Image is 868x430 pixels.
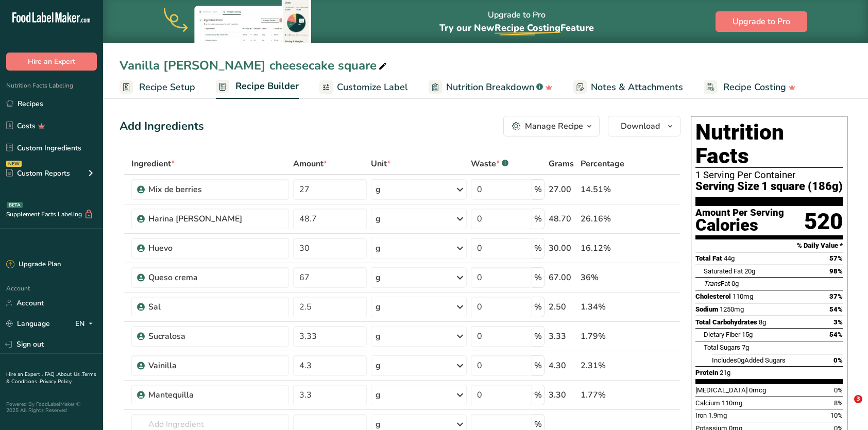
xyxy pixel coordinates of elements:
div: Powered By FoodLabelMaker © 2025 All Rights Reserved [6,401,97,414]
div: 48.70 [549,213,576,225]
a: Customize Label [319,76,408,99]
iframe: Intercom live chat [833,395,858,420]
div: 3.33 [549,330,576,342]
span: 110mg [722,399,742,407]
button: Upgrade to Pro [716,11,807,32]
span: 0mcg [749,386,766,394]
div: EN [75,318,97,330]
span: 0% [833,356,843,364]
span: Amount [293,158,327,170]
span: 1250mg [720,305,744,313]
a: Recipe Builder [216,75,299,99]
div: 67.00 [549,271,576,284]
span: 0% [834,386,843,394]
div: 36% [581,271,632,284]
span: Total Fat [695,254,722,262]
div: Vanilla [PERSON_NAME] cheesecake square [120,56,389,75]
span: Percentage [581,158,624,170]
span: 7g [742,343,749,351]
div: 26.16% [581,213,632,225]
div: BETA [7,202,23,208]
span: 54% [829,331,843,338]
div: g [376,359,381,372]
a: Privacy Policy [40,378,72,385]
span: Upgrade to Pro [733,15,790,28]
div: 1.79% [581,330,632,342]
div: Calories [695,218,784,233]
span: 44g [724,254,735,262]
div: 1 Serving Per Container [695,170,843,180]
span: Ingredient [131,158,175,170]
span: 8g [759,318,766,326]
span: Calcium [695,399,720,407]
span: 1 square (186g) [761,180,843,193]
span: Saturated Fat [704,267,743,275]
a: Language [6,315,50,333]
div: g [376,242,381,254]
div: Custom Reports [6,168,70,179]
button: Manage Recipe [503,116,600,136]
div: g [376,330,381,342]
div: Harina [PERSON_NAME] [148,213,277,225]
span: Download [621,120,660,132]
span: Serving Size [695,180,759,193]
span: Grams [549,158,574,170]
span: Unit [371,158,390,170]
span: Recipe Setup [139,80,195,94]
div: NEW [6,161,22,167]
div: 2.50 [549,301,576,313]
a: Nutrition Breakdown [429,76,553,99]
span: [MEDICAL_DATA] [695,386,747,394]
span: Total Carbohydrates [695,318,757,326]
div: 4.30 [549,359,576,372]
a: FAQ . [45,371,57,378]
div: Upgrade Plan [6,260,61,270]
div: Mix de berries [148,183,277,196]
div: Sal [148,301,277,313]
span: 37% [829,293,843,300]
div: Manage Recipe [525,120,583,132]
a: About Us . [57,371,82,378]
div: 16.12% [581,242,632,254]
div: Waste [471,158,508,170]
section: % Daily Value * [695,239,843,252]
span: Nutrition Breakdown [446,80,534,94]
span: 15g [742,331,753,338]
div: 1.77% [581,389,632,401]
span: Sodium [695,305,718,313]
span: Fat [704,280,730,287]
a: Recipe Costing [704,76,796,99]
span: 21g [720,369,730,376]
span: Recipe Builder [235,79,299,93]
div: Sucralosa [148,330,277,342]
div: g [376,213,381,225]
span: 98% [829,267,843,275]
div: 520 [804,208,843,235]
i: Trans [704,280,721,287]
span: 0g [731,280,739,287]
span: 10% [830,411,843,419]
div: g [376,389,381,401]
span: 1.9mg [708,411,727,419]
button: Download [608,116,680,136]
span: Protein [695,369,718,376]
div: Queso crema [148,271,277,284]
div: 2.31% [581,359,632,372]
div: g [376,183,381,196]
a: Hire an Expert . [6,371,43,378]
a: Terms & Conditions . [6,371,96,385]
span: 57% [829,254,843,262]
div: Amount Per Serving [695,208,784,218]
div: Mantequilla [148,389,277,401]
div: g [376,301,381,313]
span: Customize Label [337,80,408,94]
a: Notes & Attachments [573,76,683,99]
button: Hire an Expert [6,53,97,71]
div: Upgrade to Pro [439,1,594,43]
span: Total Sugars [704,343,740,351]
span: 3% [833,318,843,326]
span: Dietary Fiber [704,331,740,338]
span: 110mg [733,293,753,300]
span: Try our New Feature [439,22,594,34]
div: 3.30 [549,389,576,401]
